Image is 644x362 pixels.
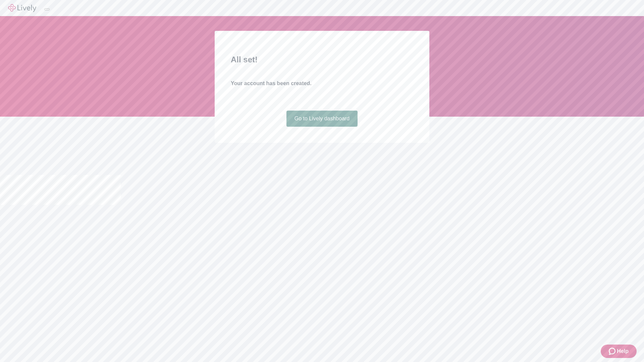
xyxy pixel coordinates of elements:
[601,345,637,358] button: Zendesk support iconHelp
[286,111,358,127] a: Go to Lively dashboard
[8,4,36,12] img: Lively
[617,347,629,355] span: Help
[231,54,413,66] h2: All set!
[231,79,413,87] h4: Your account has been created.
[609,347,617,355] svg: Zendesk support icon
[44,8,50,10] button: Log out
